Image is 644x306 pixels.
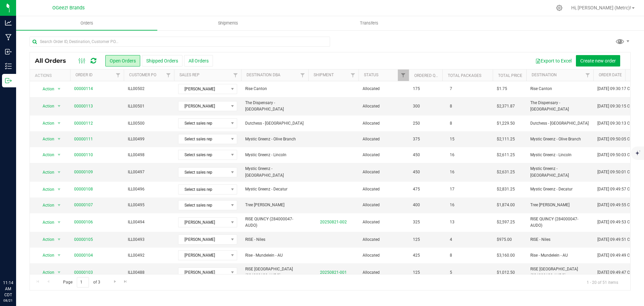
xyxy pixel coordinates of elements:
[497,120,515,127] span: $1,229.50
[128,152,170,158] span: ILL00498
[35,73,67,78] div: Actions
[55,251,63,260] span: select
[245,100,304,113] span: The Dispensary - [GEOGRAPHIC_DATA]
[530,86,589,92] span: Rise Canton
[245,86,304,92] span: Rise Canton
[413,252,420,259] span: 425
[597,136,635,142] span: [DATE] 09:50:05 CDT
[446,167,458,177] span: 16
[3,280,13,298] p: 11:14 AM CDT
[446,217,458,227] span: 13
[497,136,515,142] span: $2,111.25
[178,201,228,210] span: Select sales rep
[413,236,420,243] span: 125
[74,152,93,158] a: 00000110
[498,73,522,78] a: Total Price
[597,236,635,243] span: [DATE] 09:49:51 CDT
[245,216,304,229] span: RISE QUINCY (284000047-AUDO)
[37,185,55,194] span: Action
[110,277,120,286] a: Go to the next page
[597,219,635,225] span: [DATE] 09:49:53 CDT
[74,186,93,192] a: 00000108
[446,134,458,144] span: 15
[497,219,515,225] span: $2,597.25
[363,86,405,92] span: Allocated
[532,73,557,77] a: Destination
[413,86,420,92] span: 175
[5,34,12,41] inline-svg: Manufacturing
[571,5,631,10] span: Hi, [PERSON_NAME] (Metrc)!
[497,252,515,259] span: $3,160.00
[178,84,228,94] span: [PERSON_NAME]
[530,136,589,142] span: Mystic Greenz - Olive Branch
[597,186,635,192] span: [DATE] 09:49:57 CDT
[128,219,170,225] span: ILL00494
[128,202,170,208] span: ILL00495
[597,103,635,110] span: [DATE] 09:30:15 CDT
[597,269,635,276] span: [DATE] 09:49:47 CDT
[363,186,405,192] span: Allocated
[55,150,63,160] span: select
[178,168,228,177] span: Select sales rep
[413,202,420,208] span: 400
[413,169,420,175] span: 450
[128,169,170,175] span: ILL00497
[55,218,63,227] span: select
[530,100,589,113] span: The Dispensary - [GEOGRAPHIC_DATA]
[128,86,170,92] span: ILL00502
[157,16,299,30] a: Shipments
[413,120,420,127] span: 250
[351,20,387,26] span: Transfers
[37,201,55,210] span: Action
[230,70,241,81] a: Filter
[121,277,130,286] a: Go to the last page
[497,169,515,175] span: $2,631.25
[55,235,63,244] span: select
[74,236,93,243] a: 00000105
[178,218,228,227] span: [PERSON_NAME]
[37,251,55,260] span: Action
[74,169,93,175] a: 00000109
[530,202,589,208] span: Tree [PERSON_NAME]
[320,270,347,275] a: 20250821-001
[128,252,170,259] span: ILL00492
[414,73,440,78] a: Ordered qty
[530,166,589,178] span: Mystic Greenz - [GEOGRAPHIC_DATA]
[179,73,200,77] a: Sales Rep
[245,120,304,127] span: Dutchess - [GEOGRAPHIC_DATA]
[448,73,481,78] a: Total Packages
[497,269,515,276] span: $1,012.50
[245,202,304,208] span: Tree [PERSON_NAME]
[347,70,359,81] a: Filter
[37,84,55,94] span: Action
[363,136,405,142] span: Allocated
[74,219,93,225] a: 00000106
[413,152,420,158] span: 450
[497,86,507,92] span: $1.75
[576,55,620,67] button: Create new order
[178,134,228,144] span: Select sales rep
[446,150,458,160] span: 16
[446,184,458,194] span: 17
[245,136,304,142] span: Mystic Greenz - Olive Branch
[55,119,63,128] span: select
[74,120,93,127] a: 00000112
[363,202,405,208] span: Allocated
[37,101,55,111] span: Action
[209,20,247,26] span: Shipments
[597,202,635,208] span: [DATE] 09:49:55 CDT
[314,73,334,77] a: Shipment
[37,119,55,128] span: Action
[363,236,405,243] span: Allocated
[37,235,55,244] span: Action
[363,120,405,127] span: Allocated
[363,169,405,175] span: Allocated
[497,236,512,243] span: $975.00
[582,70,593,81] a: Filter
[77,277,89,288] input: 1
[37,268,55,277] span: Action
[35,57,73,64] span: All Orders
[363,269,405,276] span: Allocated
[5,77,12,84] inline-svg: Outbound
[413,186,420,192] span: 475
